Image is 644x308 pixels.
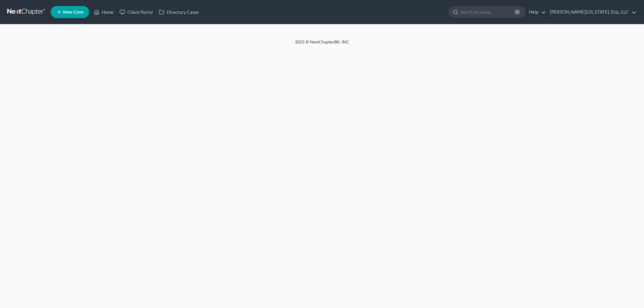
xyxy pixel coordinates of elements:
a: [PERSON_NAME][US_STATE], Esq., LLC [547,7,636,17]
span: New Case [63,10,83,14]
a: Client Portal [117,7,156,17]
input: Search by name... [460,6,516,17]
a: Directory Cases [156,7,202,17]
a: Home [91,7,117,17]
div: 2025 © NextChapterBK, INC [150,39,494,50]
a: Help [526,7,546,17]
